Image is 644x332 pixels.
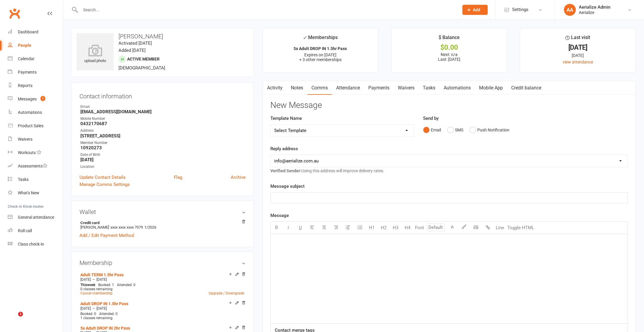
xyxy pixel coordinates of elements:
[8,52,63,66] a: Calendar
[414,222,425,234] button: Font
[80,128,246,134] div: Address
[80,109,246,114] strong: [EMAIL_ADDRESS][DOMAIN_NAME]
[18,312,23,317] span: 1
[8,173,63,186] a: Tasks
[174,174,182,181] a: Flag
[364,81,394,95] a: Payments
[79,6,455,14] input: Search...
[287,81,307,95] a: Notes
[77,33,249,40] h3: [PERSON_NAME]
[79,260,246,266] h3: Membership
[294,222,306,234] button: U
[446,222,458,234] button: A
[80,121,246,126] strong: 0432170687
[439,34,460,44] div: $ Balance
[8,224,63,238] a: Roll call
[18,137,32,142] div: Waivers
[423,115,439,122] label: Send by
[18,242,44,246] div: Class check-in
[579,10,610,15] div: Aerialize
[80,301,128,306] a: Adult DROP IN 1.5hr Pass
[270,183,305,190] label: Message subject
[80,152,246,158] div: Date of Birth
[8,119,63,133] a: Product Sales
[563,60,593,64] a: view attendance
[270,212,289,219] label: Message
[96,277,107,282] span: [DATE]
[18,43,31,48] div: People
[565,34,590,44] div: Last visit
[110,225,143,229] span: xxxx xxxx xxxx 7079
[80,145,246,151] strong: 10920273
[80,326,130,331] a: 5x Adult DROP IN 2hr Pass
[294,46,347,51] strong: 5x Adult DROP IN 1.5hr Pass
[79,283,97,287] div: week
[390,222,402,234] button: H3
[40,96,45,101] span: 1
[473,7,480,12] span: Add
[299,225,302,230] span: U
[494,222,506,234] button: Line
[98,283,114,287] span: Booked: 1
[18,228,32,233] div: Roll call
[394,81,419,95] a: Waivers
[270,168,384,173] span: Using this address will improve delivery rates.
[8,211,63,224] a: General attendance kiosk mode
[209,291,244,295] a: Upgrade / Downgrade
[80,316,113,320] span: 1 classes remaining
[307,81,332,95] a: Comms
[18,70,37,75] div: Payments
[423,124,441,136] button: Email
[79,209,246,215] h3: Wallet
[579,4,610,10] div: Aerialize Admin
[18,123,43,128] div: Product Sales
[427,224,445,231] input: Default
[79,91,246,100] h3: Contact information
[79,306,246,311] div: —
[144,225,156,229] span: 1/2026
[79,232,134,239] a: Add / Edit Payment Method
[303,35,307,41] i: ✓
[526,44,630,51] div: [DATE]
[18,190,39,195] div: What's New
[80,140,246,146] div: Member Number
[512,3,528,16] span: Settings
[8,133,63,146] a: Waivers
[80,283,87,287] span: This
[6,312,20,326] iframe: Intercom live chat
[397,44,501,51] div: $0.00
[470,124,509,136] button: Push Notification
[8,238,63,251] a: Class kiosk mode
[299,57,342,62] span: + 3 other memberships
[79,220,246,230] li: [PERSON_NAME]
[8,146,63,159] a: Workouts
[526,52,630,59] div: [DATE]
[118,41,152,46] time: Activated [DATE]
[263,81,287,95] a: Activity
[80,133,246,139] strong: [STREET_ADDRESS]
[8,25,63,39] a: Dashboard
[8,106,63,119] a: Automations
[127,57,160,61] span: Active member
[79,174,126,181] a: Update Contact Details
[303,34,338,45] div: Memberships
[402,222,414,234] button: H4
[118,65,165,71] span: [DEMOGRAPHIC_DATA]
[18,164,47,168] div: Assessments
[80,164,246,170] div: Location
[8,66,63,79] a: Payments
[80,104,246,110] div: Email
[378,222,390,234] button: H2
[96,306,107,311] span: [DATE]
[8,186,63,200] a: What's New
[18,83,32,88] div: Reports
[439,81,475,95] a: Automations
[18,215,54,220] div: General attendance
[332,81,364,95] a: Attendance
[18,30,38,34] div: Dashboard
[8,92,63,106] a: Messages 1
[80,116,246,122] div: Mobile Number
[18,110,42,115] div: Automations
[8,39,63,52] a: People
[80,157,246,162] strong: [DATE]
